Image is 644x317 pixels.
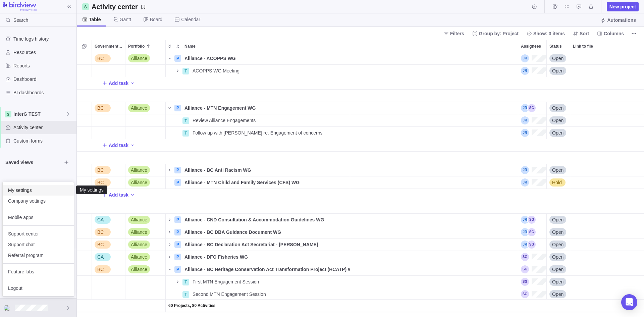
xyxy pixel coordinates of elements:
[4,305,12,311] img: Show
[3,185,74,196] a: My settings
[8,252,68,259] span: Referral program
[3,266,74,277] a: Feature labs
[3,239,74,250] a: Support chat
[3,212,74,223] a: Mobile apps
[8,198,68,204] span: Company settings
[3,250,74,261] a: Referral program
[3,283,74,294] a: Logout
[4,304,12,312] div: Sophie Gonthier
[79,187,104,193] div: My settings
[8,268,68,275] span: Feature labs
[8,187,68,194] span: My settings
[8,241,68,248] span: Support chat
[8,230,68,237] span: Support center
[8,214,68,221] span: Mobile apps
[3,196,74,206] a: Company settings
[3,228,74,239] a: Support center
[8,285,68,292] span: Logout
